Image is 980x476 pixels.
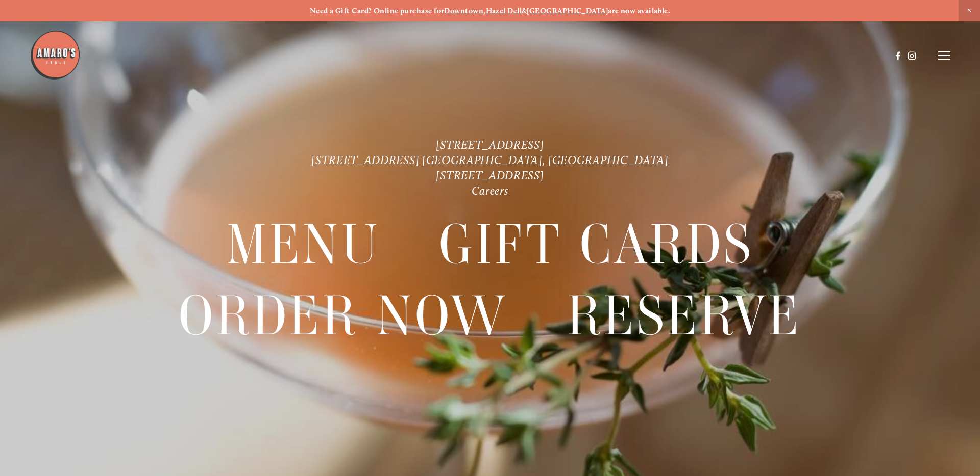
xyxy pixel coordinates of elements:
span: Order Now [179,281,508,352]
span: Gift Cards [439,209,753,280]
img: Amaro's Table [30,30,81,81]
strong: are now available. [608,6,670,15]
strong: , [483,6,485,15]
strong: & [522,6,527,15]
a: Gift Cards [439,209,753,279]
a: Careers [472,183,509,198]
span: Reserve [567,281,801,352]
a: [STREET_ADDRESS] [436,168,544,182]
a: [GEOGRAPHIC_DATA] [527,6,608,15]
span: Menu [227,209,381,280]
a: Downtown [444,6,483,15]
a: Order Now [179,281,508,351]
a: [STREET_ADDRESS] [436,138,544,152]
a: [STREET_ADDRESS] [GEOGRAPHIC_DATA], [GEOGRAPHIC_DATA] [311,153,669,167]
a: Reserve [567,281,801,351]
a: Hazel Dell [486,6,522,15]
a: Menu [227,209,381,279]
strong: Need a Gift Card? Online purchase for [310,6,445,15]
